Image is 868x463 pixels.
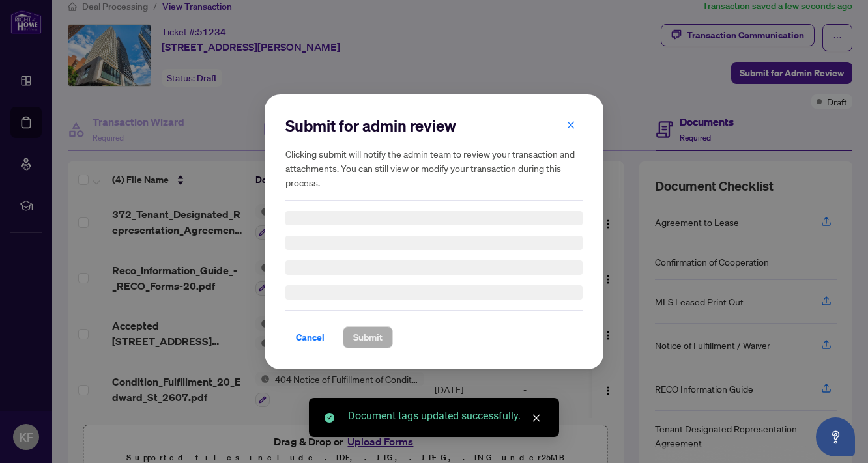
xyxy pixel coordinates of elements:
[285,115,583,136] h2: Submit for admin review
[325,413,334,423] span: check-circle
[532,414,541,423] span: close
[816,417,855,456] button: Open asap
[285,326,335,348] button: Cancel
[343,326,393,348] button: Submit
[296,327,325,348] span: Cancel
[566,120,575,129] span: close
[529,411,543,425] a: Close
[348,408,543,424] div: Document tags updated successfully.
[285,147,583,189] h5: Clicking submit will notify the admin team to review your transaction and attachments. You can st...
